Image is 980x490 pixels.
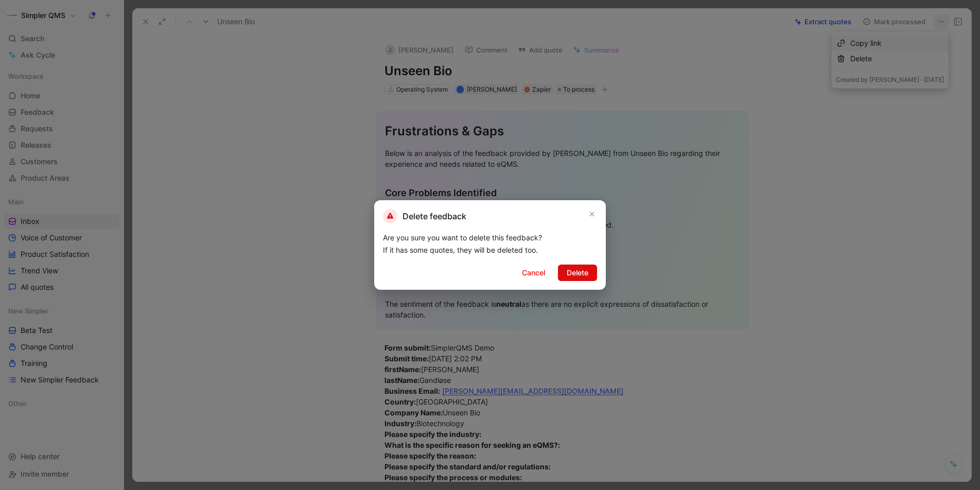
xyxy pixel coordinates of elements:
span: Cancel [522,267,545,279]
div: Are you sure you want to delete this feedback? If it has some quotes, they will be deleted too. [383,232,597,256]
h2: Delete feedback [383,209,466,223]
button: Delete [558,265,597,281]
button: Cancel [513,265,554,281]
span: Delete [567,267,588,279]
